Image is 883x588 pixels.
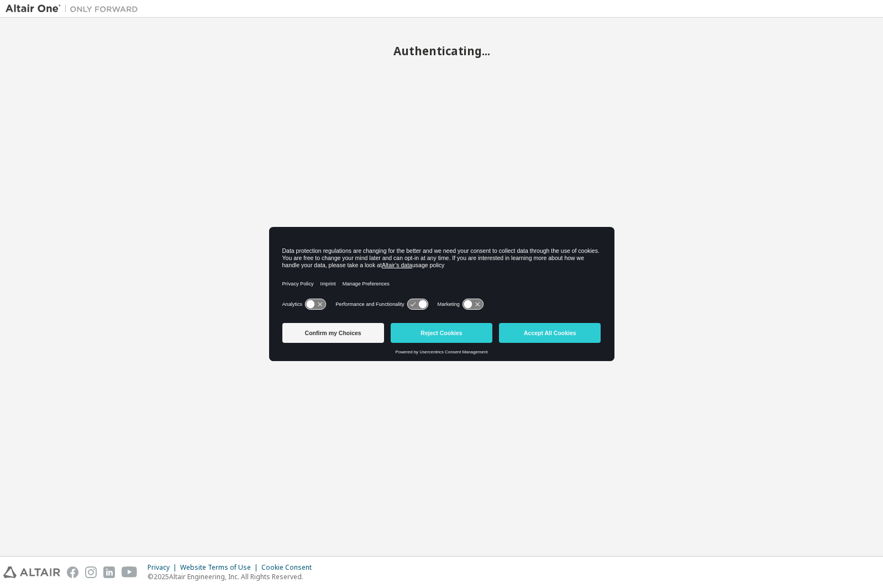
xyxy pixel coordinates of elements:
img: youtube.svg [122,566,138,578]
h2: Authenticating... [6,44,877,58]
img: instagram.svg [85,566,97,578]
img: Altair One [6,3,144,14]
p: © 2025 Altair Engineering, Inc. All Rights Reserved. [148,572,318,581]
div: Privacy [148,563,180,572]
div: Cookie Consent [261,563,318,572]
div: Website Terms of Use [180,563,261,572]
img: facebook.svg [67,566,78,578]
img: altair_logo.svg [3,566,60,578]
img: linkedin.svg [103,566,115,578]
